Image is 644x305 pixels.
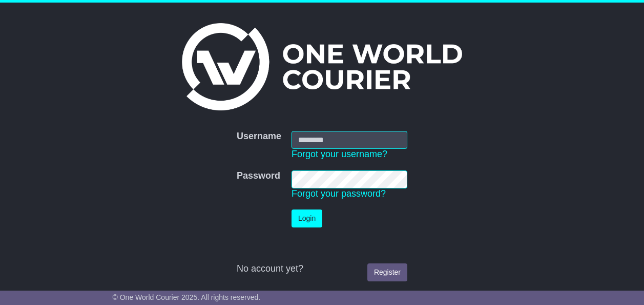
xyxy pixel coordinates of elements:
[237,170,280,182] label: Password
[367,263,407,281] a: Register
[292,149,387,159] a: Forgot your username?
[237,263,407,275] div: No account yet?
[237,131,281,142] label: Username
[292,188,386,199] a: Forgot your password?
[292,209,322,227] button: Login
[113,293,261,301] span: © One World Courier 2025. All rights reserved.
[182,23,462,110] img: One World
